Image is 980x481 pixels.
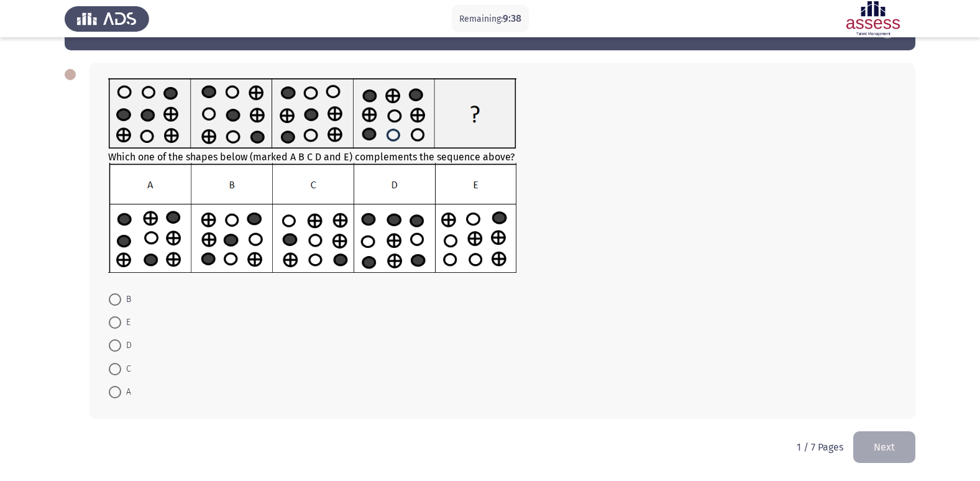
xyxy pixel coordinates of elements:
[121,338,132,353] span: D
[797,441,843,453] p: 1 / 7 Pages
[65,1,149,36] img: Assess Talent Management logo
[108,78,897,275] div: Which one of the shapes below (marked A B C D and E) complements the sequence above?
[108,78,516,149] img: UkFYYV8xMDBfQS5wbmcxNjkxMzgzNTM4Mjgz.png
[108,163,516,273] img: UkFYYV8xMDBfQi5wbmcxNjkxMzgzNTQ3MjI2.png
[121,362,131,377] span: C
[459,11,521,27] p: Remaining:
[503,12,521,24] span: 9:38
[831,1,915,36] img: Assessment logo of Assessment En (Focus & 16PD)
[121,292,131,307] span: B
[853,431,915,463] button: load next page
[121,385,131,400] span: A
[121,315,131,330] span: E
